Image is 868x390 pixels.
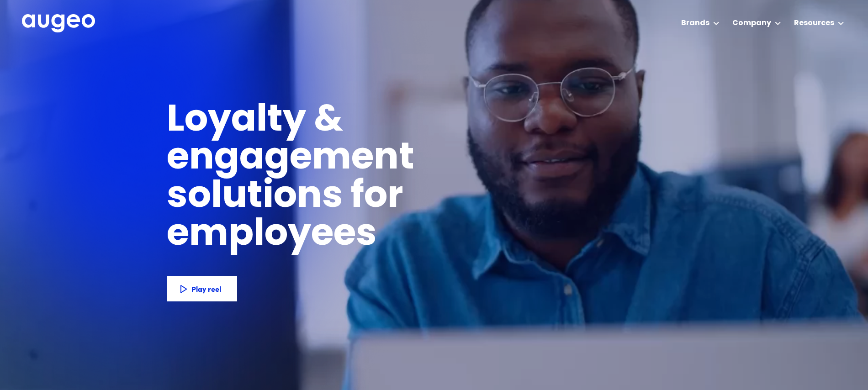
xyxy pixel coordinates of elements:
h1: employees [167,216,393,254]
div: Company [732,18,771,29]
div: Brands [681,18,709,29]
div: Resources [794,18,834,29]
h1: Loyalty & engagement solutions for [167,102,561,216]
a: Play reel [167,276,237,301]
img: Augeo's full logo in white. [22,14,95,33]
a: home [22,14,95,33]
